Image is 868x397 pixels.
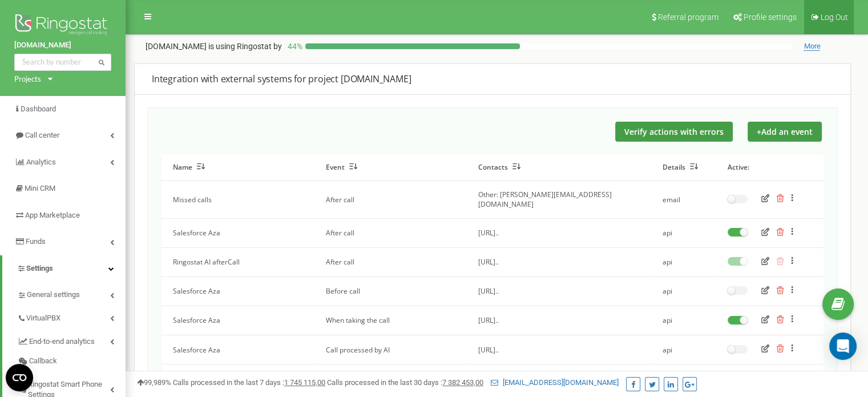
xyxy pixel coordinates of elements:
button: Verify actions with errors [615,122,733,142]
u: 7 382 453,00 [442,378,483,387]
td: api [651,335,716,364]
span: Calls processed in the last 7 days : [173,378,325,387]
span: Mini CRM [25,184,55,193]
td: Call processed by AI [314,335,467,364]
td: api [651,364,716,394]
td: Ringostat AI afterCall [162,247,314,276]
a: [DOMAIN_NAME] [14,40,111,51]
p: 44 % [282,41,305,52]
div: Open Intercom Messenger [829,332,857,360]
button: Name [173,163,205,172]
button: Event [326,163,357,172]
span: Settings [26,264,53,272]
a: [EMAIL_ADDRESS][DOMAIN_NAME] [491,378,619,387]
span: App Marketplace [25,211,80,219]
span: End-to-end analytics [29,336,95,347]
u: 1 745 115,00 [284,378,325,387]
span: Dashboard [21,105,56,113]
td: Before call [314,276,467,306]
span: More [804,42,820,51]
a: General settings [17,282,126,305]
td: When taking the call [314,306,467,335]
td: Salesforce Aza [162,218,314,247]
span: General settings [27,290,80,300]
button: Active: [728,163,749,172]
span: 99,989% [137,378,171,387]
span: Call center [25,131,59,139]
td: email [651,181,716,218]
span: [URL].. [478,315,499,325]
a: VirtualPBX [17,305,126,328]
td: After call [314,247,467,276]
span: Callback [29,356,57,367]
td: Salesforce Aza [162,276,314,306]
div: Projects [14,74,41,85]
span: Referral program [658,13,718,22]
span: VirtualPBX [26,313,60,324]
input: Search by number [14,54,111,71]
span: Log Out [821,13,848,22]
div: Integration with external systems for project [DOMAIN_NAME] [152,73,833,86]
span: Funds [26,237,46,246]
td: After outgoing call [314,364,467,394]
p: [DOMAIN_NAME] [146,41,282,52]
span: Profile settings [744,13,797,22]
button: +Add an event [748,122,822,142]
td: api [651,276,716,306]
td: Ringostat AI afterOutCall [162,364,314,394]
td: Missed calls [162,181,314,218]
span: Analytics [26,158,56,166]
td: Salesforce Aza [162,306,314,335]
span: [URL].. [478,228,499,238]
td: api [651,247,716,276]
td: Other: [PERSON_NAME][EMAIL_ADDRESS][DOMAIN_NAME] [467,181,651,218]
a: End-to-end analytics [17,328,126,352]
span: [URL].. [478,257,499,267]
span: Calls processed in the last 30 days : [327,378,483,387]
img: Ringostat logo [14,11,111,40]
span: [URL].. [478,345,499,355]
td: After call [314,218,467,247]
a: Callback [17,351,126,371]
span: is using Ringostat by [208,42,282,51]
td: Salesforce Aza [162,335,314,364]
span: [URL].. [478,286,499,296]
td: api [651,306,716,335]
button: Open CMP widget [6,364,33,391]
a: Settings [2,255,126,282]
button: Details [663,163,698,172]
button: Contacts [478,163,520,172]
td: After call [314,181,467,218]
td: api [651,218,716,247]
